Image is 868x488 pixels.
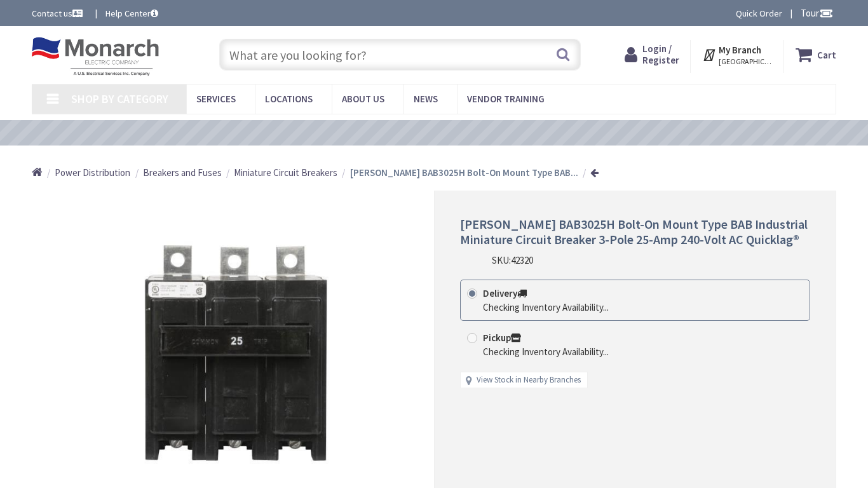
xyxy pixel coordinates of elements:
strong: My Branch [719,44,761,56]
a: Breakers and Fuses [143,166,222,179]
span: 42320 [511,254,533,266]
span: Miniature Circuit Breakers [234,166,337,179]
a: Login / Register [625,43,679,66]
span: Services [196,93,236,105]
img: Monarch Electric Company [32,37,159,76]
a: Quick Order [736,7,782,20]
strong: Delivery [483,287,527,299]
div: Checking Inventory Availability... [483,345,609,358]
span: Shop By Category [71,91,168,106]
span: News [414,93,438,105]
span: [PERSON_NAME] BAB3025H Bolt-On Mount Type BAB Industrial Miniature Circuit Breaker 3-Pole 25-Amp ... [460,216,808,247]
img: Eaton BAB3025H Bolt-On Mount Type BAB Industrial Miniature Circuit Breaker 3-Pole 25-Amp 240-Volt... [97,215,370,488]
a: Miniature Circuit Breakers [234,166,337,179]
div: Checking Inventory Availability... [483,301,609,314]
strong: [PERSON_NAME] BAB3025H Bolt-On Mount Type BAB... [350,166,578,179]
a: Contact us [32,7,85,20]
div: SKU: [492,254,533,267]
a: View Stock in Nearby Branches [477,374,581,386]
input: What are you looking for? [219,39,581,71]
span: [GEOGRAPHIC_DATA], [GEOGRAPHIC_DATA] [719,57,773,67]
a: Help Center [105,7,158,20]
span: Login / Register [642,43,679,66]
span: Locations [265,93,313,105]
strong: Pickup [483,332,521,344]
span: Tour [801,7,833,19]
a: Power Distribution [55,166,130,179]
span: Power Distribution [55,166,130,179]
span: Breakers and Fuses [143,166,222,179]
a: Cart [796,43,836,66]
span: Vendor Training [467,93,545,105]
a: VIEW OUR VIDEO TRAINING LIBRARY [313,126,535,140]
strong: Cart [817,43,836,66]
span: About Us [342,93,384,105]
div: My Branch [GEOGRAPHIC_DATA], [GEOGRAPHIC_DATA] [702,43,773,66]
